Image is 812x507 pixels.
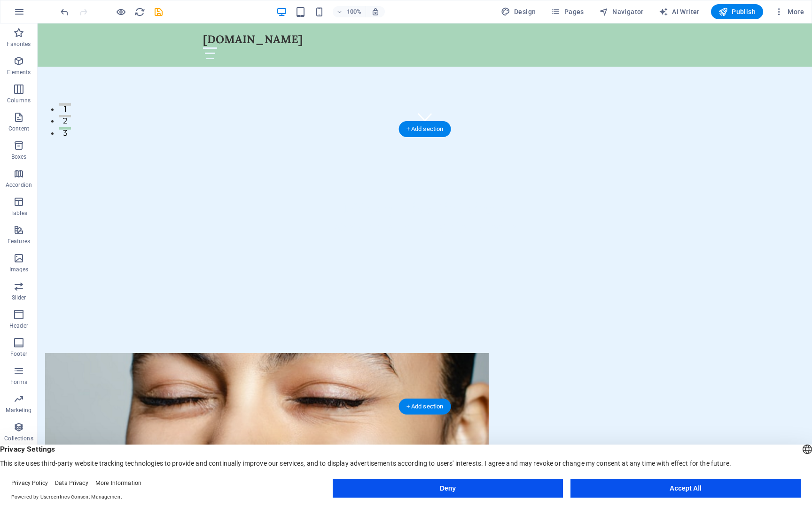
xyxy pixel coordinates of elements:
p: Accordion [6,181,32,189]
span: Pages [551,7,584,16]
button: Click here to leave preview mode and continue editing [115,6,126,17]
button: undo [59,6,70,17]
button: AI Writer [655,4,703,19]
p: Favorites [7,40,31,48]
button: 2 [22,92,33,94]
button: 100% [333,6,366,17]
p: Features [8,238,30,245]
button: 3 [22,104,33,106]
span: Navigator [599,7,644,16]
button: 1 [22,80,33,82]
button: Publish [711,4,763,19]
h6: 100% [347,6,362,17]
button: Design [497,4,540,19]
span: Design [501,7,536,16]
p: Tables [10,209,27,217]
button: More [771,4,808,19]
span: Publish [718,7,756,16]
i: Reload page [134,7,145,17]
button: save [153,6,164,17]
p: Forms [10,378,27,386]
p: Footer [10,350,27,358]
button: Pages [547,4,587,19]
p: Elements [7,69,31,76]
span: AI Writer [659,7,700,16]
p: Marketing [6,407,31,414]
span: More [774,7,804,16]
button: Navigator [595,4,648,19]
button: reload [134,6,145,17]
i: On resize automatically adjust zoom level to fit chosen device. [371,8,380,16]
p: Header [9,322,28,330]
div: + Add section [399,121,451,137]
p: Slider [12,294,26,301]
p: Images [9,266,29,273]
div: Design (Ctrl+Alt+Y) [497,4,540,19]
div: + Add section [399,399,451,415]
p: Columns [7,97,31,104]
i: Undo: Edit headline (Ctrl+Z) [59,7,70,17]
p: Boxes [11,153,27,161]
p: Content [8,125,29,132]
i: Save (Ctrl+S) [153,7,164,17]
p: Collections [4,435,33,442]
